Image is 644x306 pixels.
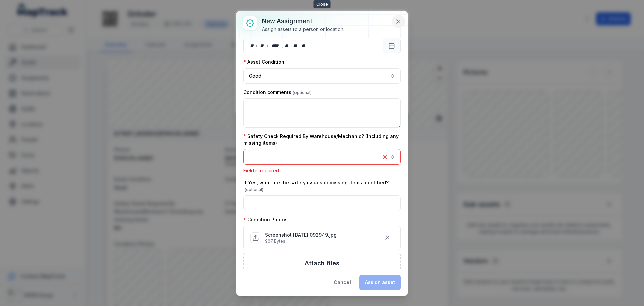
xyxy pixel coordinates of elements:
[300,42,307,49] div: am/pm,
[265,238,337,244] p: 907 Bytes
[282,42,284,49] div: ,
[269,42,281,49] div: year,
[267,42,269,49] div: /
[243,68,401,84] button: Good
[292,42,299,49] div: minute,
[383,38,401,53] button: Calendar
[243,216,288,223] label: Condition Photos
[243,179,401,193] label: If Yes, what are the safety issues or missing items identified?
[243,89,312,96] label: Condition comments
[262,26,344,33] div: Assign assets to a person or location.
[284,42,290,49] div: hour,
[249,42,256,49] div: day,
[243,133,401,146] label: Safety Check Required By Warehouse/Mechanic? (Including any missing items)
[262,16,344,26] h3: New assignment
[314,0,331,8] span: Close
[256,42,258,49] div: /
[328,275,357,290] button: Cancel
[265,232,337,238] p: Screenshot [DATE] 092949.jpg
[243,167,401,174] p: Field is required
[243,59,284,65] label: Asset Condition
[258,42,267,49] div: month,
[305,259,339,268] h3: Attach files
[290,42,292,49] div: :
